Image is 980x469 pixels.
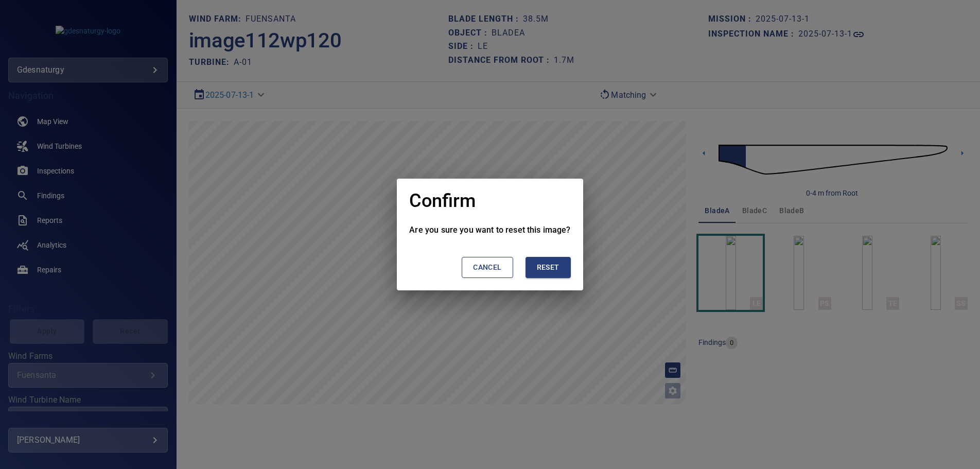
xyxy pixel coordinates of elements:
[409,191,476,212] h1: Confirm
[409,224,570,236] p: Are you sure you want to reset this image?
[526,257,571,278] button: Reset
[462,257,513,278] button: Cancel
[473,261,501,274] span: Cancel
[537,261,559,274] span: Reset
